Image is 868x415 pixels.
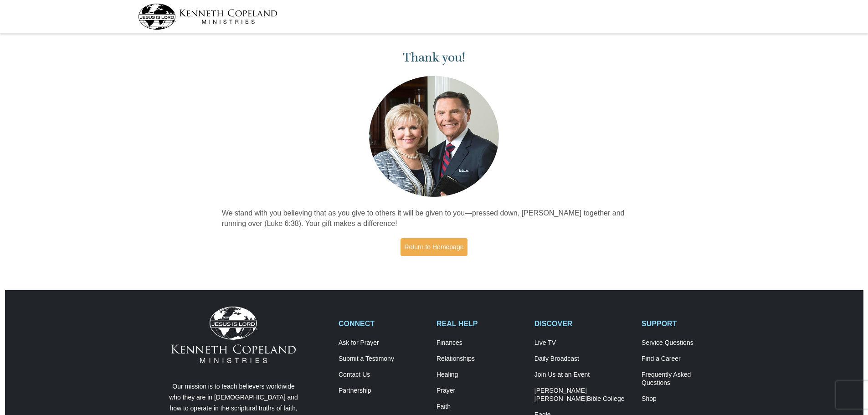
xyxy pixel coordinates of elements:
[437,339,525,347] a: Finances
[367,74,501,199] img: Kenneth and Gloria
[437,355,525,363] a: Relationships
[642,355,730,363] a: Find a Career
[171,307,296,363] img: Kenneth Copeland Ministries
[222,50,647,65] h1: Thank you!
[534,319,632,328] h2: DISCOVER
[534,339,632,347] a: Live TV
[339,355,427,363] a: Submit a Testimony
[534,355,632,363] a: Daily Broadcast
[642,371,730,387] a: Frequently AskedQuestions
[138,4,277,30] img: kcm-header-logo.svg
[642,339,730,347] a: Service Questions
[437,403,525,411] a: Faith
[222,208,647,229] p: We stand with you believing that as you give to others it will be given to you—pressed down, [PER...
[437,387,525,395] a: Prayer
[339,319,427,328] h2: CONNECT
[437,371,525,379] a: Healing
[437,319,525,328] h2: REAL HELP
[642,319,730,328] h2: SUPPORT
[534,371,632,379] a: Join Us at an Event
[339,339,427,347] a: Ask for Prayer
[534,387,632,403] a: [PERSON_NAME] [PERSON_NAME]Bible College
[339,371,427,379] a: Contact Us
[587,395,625,402] span: Bible College
[642,395,730,403] a: Shop
[401,238,468,256] a: Return to Homepage
[339,387,427,395] a: Partnership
